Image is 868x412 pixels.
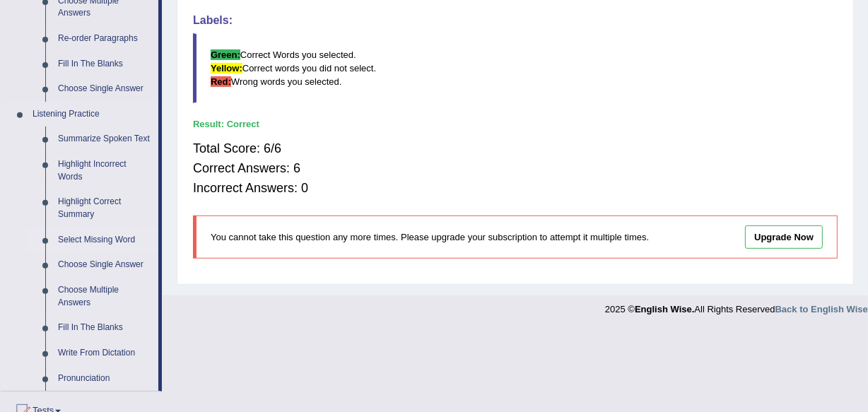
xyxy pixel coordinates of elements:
p: You cannot take this question any more times. Please upgrade your subscription to attempt it mult... [211,230,670,244]
div: Result: [193,117,838,131]
b: Green: [211,49,240,60]
a: Highlight Incorrect Words [52,152,158,189]
blockquote: Correct Words you selected. Correct words you did not select. Wrong words you selected. [193,33,838,103]
a: Choose Multiple Answers [52,278,158,315]
a: Summarize Spoken Text [52,126,158,152]
a: Highlight Correct Summary [52,189,158,227]
a: Upgrade Now [745,225,823,249]
a: Listening Practice [26,102,158,127]
a: Write From Dictation [52,341,158,366]
b: Yellow: [211,63,242,73]
a: Fill In The Blanks [52,52,158,77]
a: Fill In The Blanks [52,315,158,341]
a: Pronunciation [52,366,158,392]
strong: English Wise. [635,304,694,314]
a: Re-order Paragraphs [52,26,158,52]
a: Back to English Wise [775,304,868,314]
div: 2025 © All Rights Reserved [605,295,868,316]
b: Red: [211,76,231,87]
h4: Labels: [193,14,838,27]
a: Select Missing Word [52,228,158,253]
a: Choose Single Answer [52,76,158,102]
div: Total Score: 6/6 Correct Answers: 6 Incorrect Answers: 0 [193,131,838,205]
a: Choose Single Answer [52,252,158,278]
